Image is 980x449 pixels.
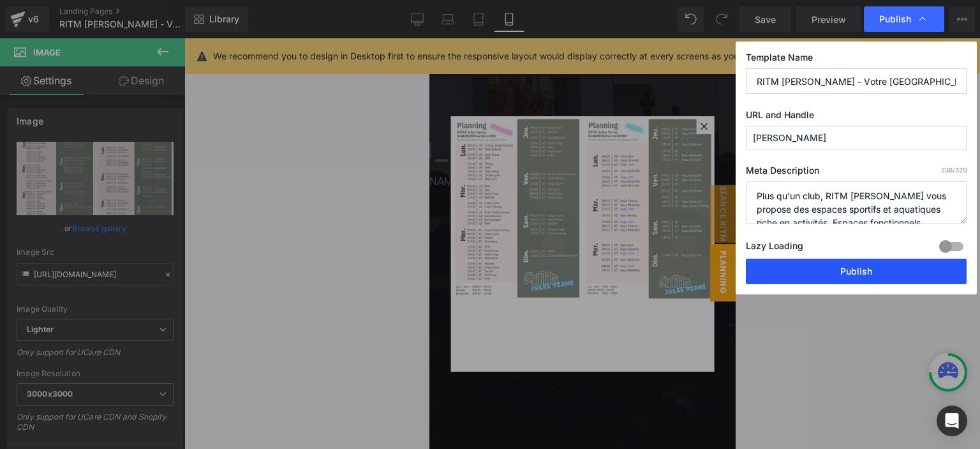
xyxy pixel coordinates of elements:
span: planning [281,206,306,263]
textarea: Plus qu'un club, RITM [PERSON_NAME] vous propose des espaces sportifs et aquatiques riche en acti... [746,181,967,224]
span: Publish [879,13,911,25]
button: Publish [746,259,967,284]
span: séance ritm [281,147,306,204]
label: Lazy Loading [746,238,803,259]
label: URL and Handle [746,109,967,126]
span: /320 [941,166,967,174]
span: 238 [941,166,953,174]
label: Meta Description [746,165,967,181]
div: Open Intercom Messenger [937,406,967,436]
label: Template Name [746,52,967,68]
